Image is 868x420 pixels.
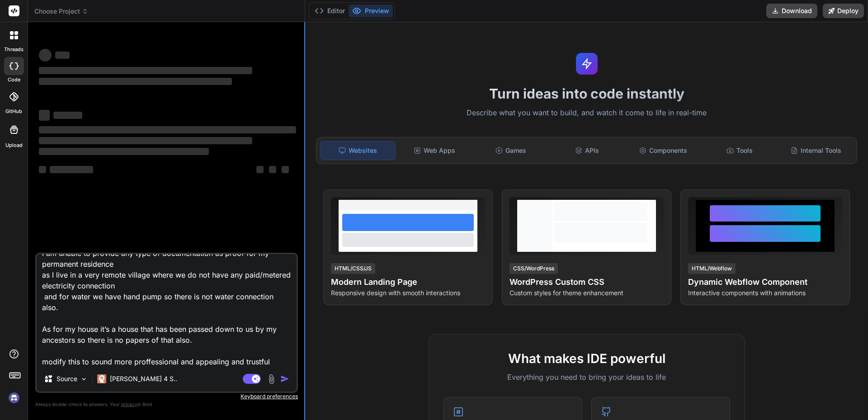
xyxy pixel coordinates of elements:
[266,374,277,384] img: attachment
[550,141,624,160] div: APIs
[688,263,736,274] div: HTML/Webflow
[280,374,289,383] img: icon
[53,112,82,119] span: ‌
[269,166,276,173] span: ‌
[320,141,396,160] div: Websites
[39,148,209,155] span: ‌
[39,166,46,173] span: ‌
[282,166,289,173] span: ‌
[443,372,730,382] p: Everything you need to bring your ideas to life
[57,374,77,383] p: Source
[121,401,137,407] span: privacy
[39,137,252,144] span: ‌
[110,374,177,383] p: [PERSON_NAME] 4 S..
[688,288,842,297] p: Interactive components with animations
[35,393,298,400] p: Keyboard preferences
[311,107,863,119] p: Describe what you want to build, and watch it come to life in real-time
[311,85,863,102] h1: Turn ideas into code instantly
[509,288,664,297] p: Custom styles for theme enhancement
[474,141,548,160] div: Games
[331,288,485,297] p: Responsive design with smooth interactions
[509,263,558,274] div: CSS/WordPress
[39,126,296,133] span: ‌
[8,76,20,84] label: code
[823,4,864,18] button: Deploy
[703,141,777,160] div: Tools
[6,390,22,406] img: signin
[256,166,264,173] span: ‌
[5,108,22,115] label: GitHub
[39,78,232,85] span: ‌
[39,67,252,74] span: ‌
[35,400,298,409] p: Always double-check its answers. Your in Bind
[80,375,88,383] img: Pick Models
[778,141,853,160] div: Internal Tools
[5,142,23,149] label: Upload
[37,254,297,366] textarea: Hi [PERSON_NAME], I am unable to provide any type of documentation as proof for my permanent resi...
[4,46,24,53] label: threads
[39,49,52,61] span: ‌
[766,4,817,18] button: Download
[626,141,701,160] div: Components
[443,349,730,368] h2: What makes IDE powerful
[55,52,70,59] span: ‌
[349,5,393,17] button: Preview
[688,276,842,288] h4: Dynamic Webflow Component
[34,7,88,16] span: Choose Project
[39,110,50,121] span: ‌
[311,5,349,17] button: Editor
[50,166,93,173] span: ‌
[97,374,106,383] img: Claude 4 Sonnet
[509,276,664,288] h4: WordPress Custom CSS
[331,263,375,274] div: HTML/CSS/JS
[331,276,485,288] h4: Modern Landing Page
[397,141,472,160] div: Web Apps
